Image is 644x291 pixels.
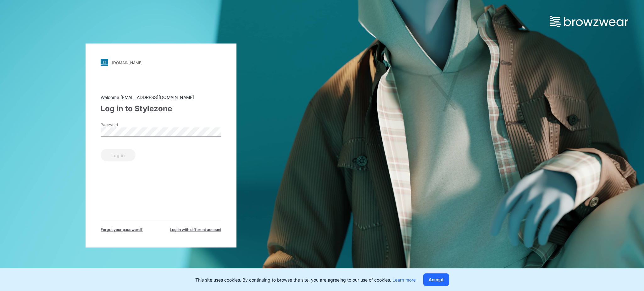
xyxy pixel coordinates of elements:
img: browzwear-logo.e42bd6dac1945053ebaf764b6aa21510.svg [550,16,628,27]
button: Accept [423,273,449,286]
span: Forget your password? [101,227,143,233]
a: [DOMAIN_NAME] [101,59,221,66]
a: Learn more [392,277,416,283]
span: Log in with different account [170,227,221,233]
div: Log in to Stylezone [101,103,221,114]
label: Password [101,122,145,128]
div: Welcome [EMAIL_ADDRESS][DOMAIN_NAME] [101,94,221,101]
p: This site uses cookies. By continuing to browse the site, you are agreeing to our use of cookies. [195,277,416,283]
div: [DOMAIN_NAME] [112,60,142,65]
img: stylezone-logo.562084cfcfab977791bfbf7441f1a819.svg [101,59,108,66]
